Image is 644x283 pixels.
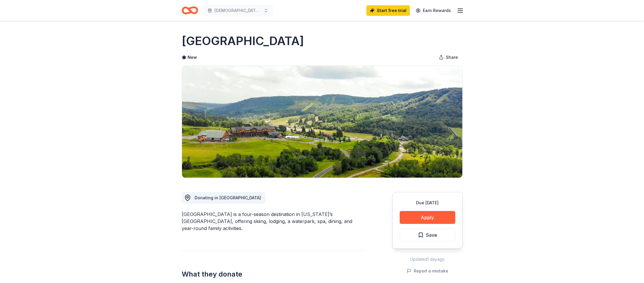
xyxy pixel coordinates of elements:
[392,256,463,263] div: Updated 1 day ago
[214,7,261,14] span: [DEMOGRAPHIC_DATA] Annual Basket Party
[400,211,455,224] button: Apply
[434,52,463,63] button: Share
[188,54,197,61] span: New
[182,4,198,17] a: Home
[400,229,455,241] button: Save
[182,66,462,178] img: Image for Greek Peak Mountain Resort
[446,54,458,61] span: Share
[407,267,448,275] button: Report a mistake
[366,5,410,16] a: Start free trial
[195,195,261,200] span: Donating in [GEOGRAPHIC_DATA]
[203,5,273,16] button: [DEMOGRAPHIC_DATA] Annual Basket Party
[412,5,454,16] a: Earn Rewards
[182,270,364,279] h2: What they donate
[400,199,455,206] div: Due [DATE]
[426,231,437,239] span: Save
[182,33,304,49] h1: [GEOGRAPHIC_DATA]
[182,211,364,232] div: [GEOGRAPHIC_DATA] is a four-season destination in [US_STATE]’s [GEOGRAPHIC_DATA], offering skiing...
